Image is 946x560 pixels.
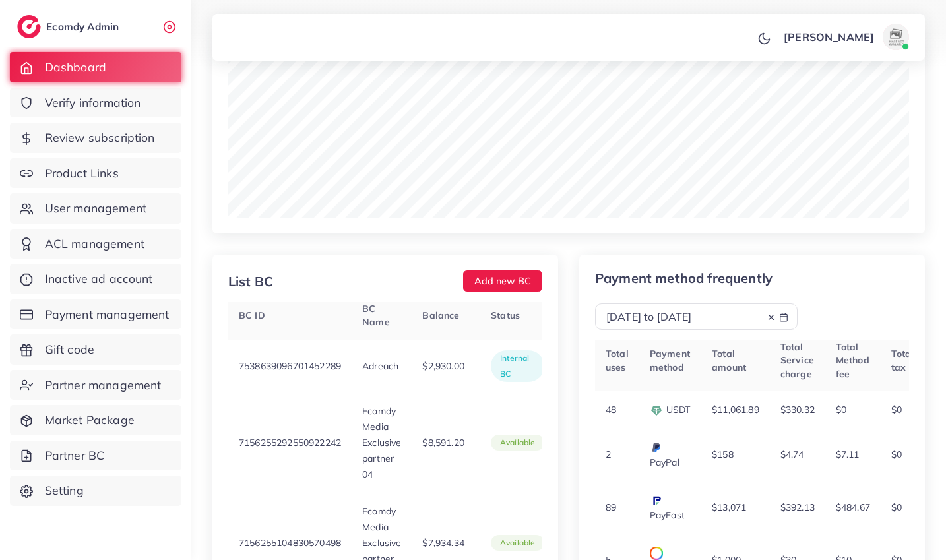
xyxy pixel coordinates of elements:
span: ACL management [45,235,144,253]
p: [PERSON_NAME] [784,29,874,45]
p: 2 [606,447,611,462]
span: Partner BC [45,447,105,464]
span: BC Name [362,303,390,328]
span: Total Method fee [836,341,869,380]
a: User management [10,193,181,224]
p: Adreach [362,358,398,374]
a: Review subscription [10,123,181,153]
span: Total uses [606,348,629,373]
a: Partner BC [10,441,181,471]
span: Partner management [45,377,162,394]
span: Verify information [45,94,141,111]
p: Payment method frequently [595,270,798,286]
p: $158 [712,447,734,462]
a: Verify information [10,88,181,118]
p: Ecomdy Media Exclusive partner 04 [362,403,401,482]
a: Dashboard [10,52,181,82]
span: Market Package [45,412,135,429]
a: Payment management [10,299,181,330]
p: 7156255104830570498 [239,535,341,551]
p: PayFast [650,491,691,523]
p: 7156255292550922242 [239,435,341,451]
p: $0 [891,499,902,515]
span: Inactive ad account [45,270,153,288]
p: 7538639096701452289 [239,358,341,374]
p: $7,934.34 [422,535,464,551]
a: logoEcomdy Admin [17,15,122,38]
a: Product Links [10,158,181,189]
p: $11,061.89 [712,402,759,418]
p: $2,930.00 [422,358,464,374]
p: $7.11 [836,447,860,462]
p: $484.67 [836,499,870,515]
span: Status [491,309,520,321]
p: $0 [891,447,902,462]
p: $8,591.20 [422,435,464,451]
img: payment [650,547,663,560]
p: $392.13 [780,499,815,515]
a: Partner management [10,370,181,400]
a: Inactive ad account [10,264,181,294]
p: Internal BC [500,350,535,382]
span: Review subscription [45,129,155,146]
span: User management [45,200,146,217]
span: Balance [422,309,459,321]
span: Total Service charge [780,341,814,380]
p: $0 [891,402,902,418]
a: Gift code [10,334,181,365]
img: payment [650,441,663,454]
span: Dashboard [45,59,106,76]
p: $0 [836,402,846,418]
a: ACL management [10,229,181,259]
img: payment [650,494,663,507]
p: PayPal [650,439,691,470]
a: Market Package [10,405,181,435]
div: List BC [228,272,273,291]
a: [PERSON_NAME]avatar [776,24,914,50]
img: payment [650,404,663,418]
p: 89 [606,499,616,515]
a: Setting [10,476,181,506]
img: logo [17,15,41,38]
span: BC ID [239,309,265,321]
p: $4.74 [780,447,804,462]
p: available [500,535,535,551]
img: avatar [883,24,909,50]
p: USDT [650,402,691,418]
p: $330.32 [780,402,815,418]
p: available [500,435,535,451]
span: Payment method [650,348,690,373]
p: 48 [606,402,616,418]
h2: Ecomdy Admin [46,20,122,33]
span: Payment management [45,306,170,323]
span: [DATE] to [DATE] [606,310,692,323]
span: Product Links [45,165,119,182]
span: Gift code [45,341,94,358]
p: $13,071 [712,499,746,515]
span: Total tax [891,348,914,373]
span: Total amount [712,348,746,373]
button: Add new BC [463,270,542,292]
span: Setting [45,482,84,499]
